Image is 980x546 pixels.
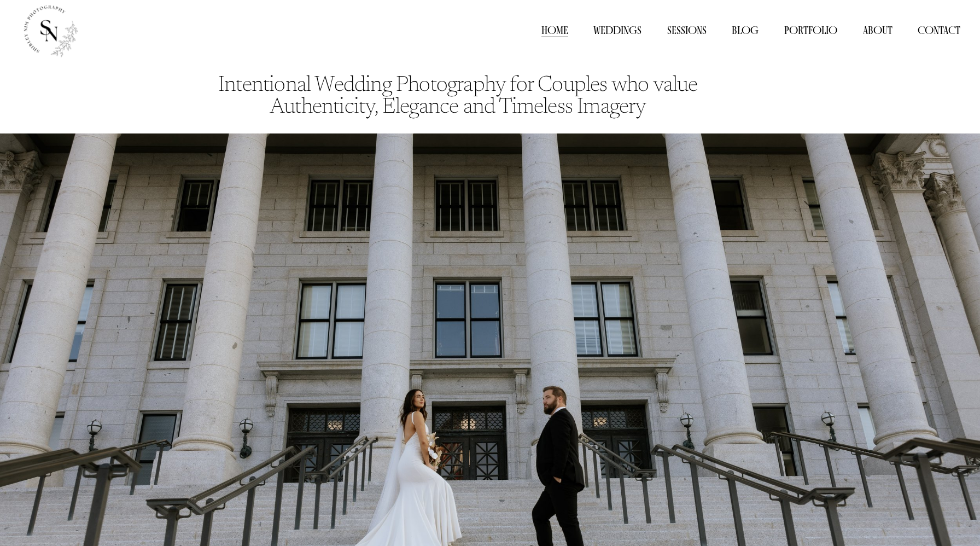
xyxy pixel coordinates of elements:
[784,24,837,37] span: Portfolio
[218,75,702,119] code: Intentional Wedding Photography for Couples who value Authenticity, Elegance and Timeless Imagery
[593,22,641,38] a: Weddings
[918,22,960,38] a: Contact
[541,22,568,38] a: Home
[863,22,892,38] a: About
[20,1,78,60] img: Shirley Nim Photography
[667,22,707,38] a: Sessions
[732,22,759,38] a: Blog
[784,22,837,38] a: folder dropdown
